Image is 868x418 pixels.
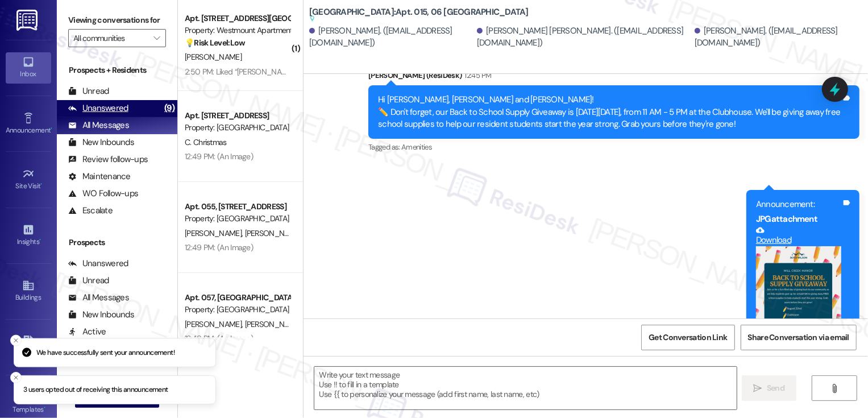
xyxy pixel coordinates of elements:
[185,137,227,147] span: C. Christmas
[68,188,138,200] div: WO Follow-ups
[309,25,474,49] div: [PERSON_NAME]. ([EMAIL_ADDRESS][DOMAIN_NAME])
[68,292,129,304] div: All Messages
[153,34,160,43] i: 
[185,292,290,304] div: Apt. 057, [GEOGRAPHIC_DATA]
[378,94,841,130] div: Hi [PERSON_NAME], [PERSON_NAME] and [PERSON_NAME]! ✏️ Don't forget, our Back to School Supply Giv...
[748,332,849,343] span: Share Conversation via email
[68,119,129,131] div: All Messages
[68,309,134,321] div: New Inbounds
[51,125,52,133] span: •
[477,25,692,49] div: [PERSON_NAME] [PERSON_NAME]. ([EMAIL_ADDRESS][DOMAIN_NAME])
[68,205,113,217] div: Escalate
[68,102,128,114] div: Unanswered
[57,64,177,76] div: Prospects + Residents
[185,52,242,62] span: [PERSON_NAME]
[185,151,253,162] div: 12:49 PM: (An Image)
[695,25,859,49] div: [PERSON_NAME]. ([EMAIL_ADDRESS][DOMAIN_NAME])
[649,332,727,343] span: Get Conversation Link
[185,228,245,238] span: [PERSON_NAME]
[68,85,109,97] div: Unread
[185,304,290,316] div: Property: [GEOGRAPHIC_DATA]
[756,226,841,246] a: Download
[185,122,290,134] div: Property: [GEOGRAPHIC_DATA]
[756,198,841,210] div: Announcement:
[830,384,839,393] i: 
[185,67,854,77] div: 2:50 PM: Liked “[PERSON_NAME] (Westmount Apartments): Hi [PERSON_NAME]! I'm happy to look into th...
[36,347,175,358] p: We have successfully sent your announcement!
[23,385,168,395] p: 3 users opted out of receiving this announcement
[68,275,109,287] div: Unread
[244,228,301,238] span: [PERSON_NAME]
[68,154,148,165] div: Review follow-ups
[41,180,43,188] span: •
[368,139,859,155] div: Tagged as:
[57,237,177,249] div: Prospects
[185,24,290,36] div: Property: Westmount Apartments
[185,333,253,343] div: 12:49 PM: (An Image)
[185,319,245,329] span: [PERSON_NAME]
[742,375,797,401] button: Send
[185,213,290,225] div: Property: [GEOGRAPHIC_DATA]
[756,246,841,353] button: Zoom image
[754,384,762,393] i: 
[641,325,734,350] button: Get Conversation Link
[767,382,784,394] span: Send
[10,334,22,346] button: Close toast
[68,326,106,338] div: Active
[741,325,857,350] button: Share Conversation via email
[39,236,41,244] span: •
[244,319,301,329] span: [PERSON_NAME]
[401,142,432,152] span: Amenities
[68,136,134,148] div: New Inbounds
[6,220,51,251] a: Insights •
[309,6,529,25] b: [GEOGRAPHIC_DATA]: Apt. 015, 06 [GEOGRAPHIC_DATA]
[185,201,290,213] div: Apt. 055, [STREET_ADDRESS]
[6,276,51,307] a: Buildings
[6,164,51,195] a: Site Visit •
[185,13,290,24] div: Apt. [STREET_ADDRESS][GEOGRAPHIC_DATA] Homes
[68,11,166,29] label: Viewing conversations for
[756,213,817,225] b: JPG attachment
[16,10,40,31] img: ResiDesk Logo
[68,171,131,183] div: Maintenance
[368,69,859,85] div: [PERSON_NAME] (ResiDesk)
[6,332,51,363] a: Leads
[185,38,245,48] strong: 💡 Risk Level: Low
[462,69,492,81] div: 12:45 PM
[6,52,51,83] a: Inbox
[185,110,290,122] div: Apt. [STREET_ADDRESS]
[161,100,177,117] div: (9)
[185,242,253,253] div: 12:49 PM: (An Image)
[68,258,128,270] div: Unanswered
[73,29,148,47] input: All communities
[44,404,45,412] span: •
[10,372,22,383] button: Close toast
